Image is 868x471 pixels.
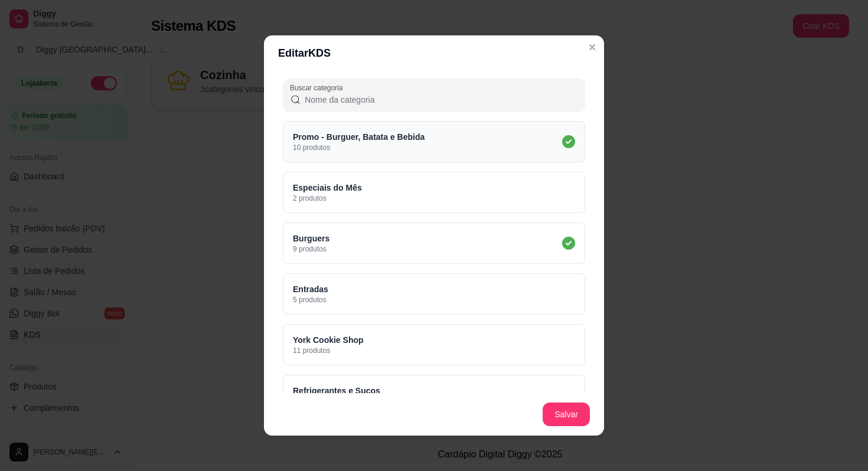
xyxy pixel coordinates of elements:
[293,295,328,305] p: 5 produtos
[301,94,578,106] input: Buscar categoria
[293,283,328,295] p: Entradas
[543,403,590,426] button: Salvar
[293,182,362,194] p: Especiais do Mês
[293,334,364,346] p: York Cookie Shop
[293,244,329,254] p: 9 produtos
[293,346,364,355] p: 11 produtos
[293,385,380,397] p: Refrigerantes e Sucos
[293,233,329,244] p: Burguers
[293,194,362,203] p: 2 produtos
[583,38,602,57] button: Close
[293,143,425,152] p: 10 produtos
[264,35,604,71] header: Editar KDS
[293,131,425,143] p: Promo - Burguer, Batata e Bebida
[290,83,347,93] label: Buscar categoria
